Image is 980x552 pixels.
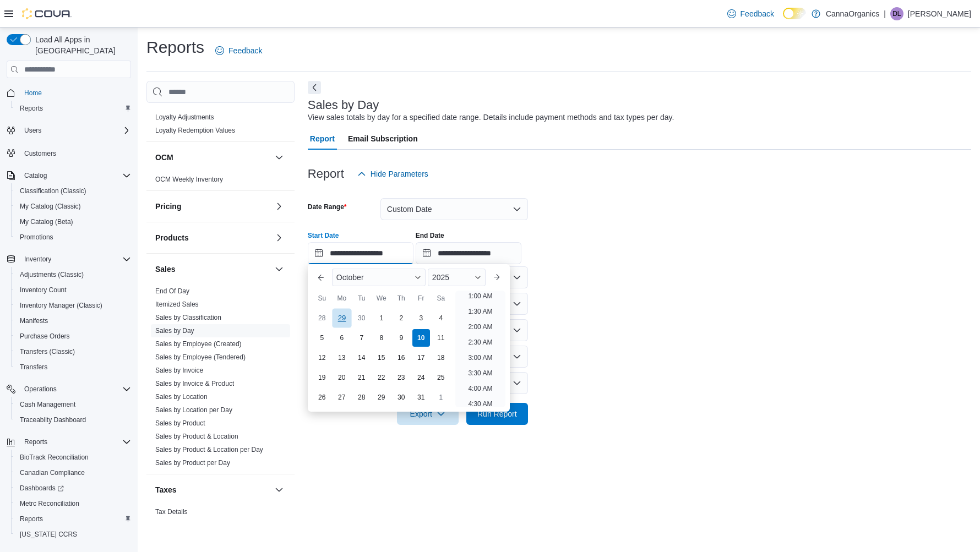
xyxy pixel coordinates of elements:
[155,232,270,243] button: Products
[20,86,46,100] a: Home
[15,330,131,343] span: Purchase Orders
[908,7,971,20] p: [PERSON_NAME]
[155,380,234,387] a: Sales by Invoice & Product
[513,273,521,282] button: Open list of options
[723,3,778,25] a: Feedback
[308,81,321,94] button: Next
[464,367,497,380] li: 3:30 AM
[336,273,364,282] span: October
[155,406,232,414] span: Sales by Location per Day
[155,300,199,308] a: Itemized Sales
[146,36,204,58] h1: Reports
[15,512,47,526] a: Reports
[373,369,390,386] div: day-22
[393,389,410,406] div: day-30
[432,389,450,406] div: day-1
[15,231,131,244] span: Promotions
[31,34,131,56] span: Load All Apps in [GEOGRAPHIC_DATA]
[20,104,43,113] span: Reports
[20,453,89,462] span: BioTrack Reconciliation
[348,128,418,150] span: Email Subscription
[146,505,295,536] div: Taxes
[2,381,135,397] button: Operations
[312,308,451,407] div: October, 2025
[397,403,459,425] button: Export
[155,327,194,335] a: Sales by Day
[146,111,295,141] div: Loyalty
[155,459,230,467] a: Sales by Product per Day
[412,289,430,307] div: Fr
[2,434,135,450] button: Reports
[373,329,390,347] div: day-8
[308,231,339,240] label: Start Date
[353,289,371,307] div: Tu
[371,168,428,179] span: Hide Parameters
[15,482,131,495] span: Dashboards
[20,382,61,396] button: Operations
[313,289,331,307] div: Su
[15,497,84,510] a: Metrc Reconciliation
[146,285,295,474] div: Sales
[353,163,433,185] button: Hide Parameters
[313,349,331,367] div: day-12
[15,231,58,244] a: Promotions
[155,264,270,275] button: Sales
[155,152,270,163] button: OCM
[20,332,70,341] span: Purchase Orders
[477,408,517,419] span: Run Report
[273,483,286,496] button: Taxes
[15,398,80,411] a: Cash Management
[20,217,73,226] span: My Catalog (Beta)
[155,287,189,296] span: End Of Day
[332,308,351,327] div: day-29
[741,8,774,19] span: Feedback
[11,329,135,344] button: Purchase Orders
[15,330,74,343] a: Purchase Orders
[15,466,89,479] a: Canadian Compliance
[20,468,85,477] span: Canadian Compliance
[11,313,135,329] button: Manifests
[416,231,444,240] label: End Date
[308,99,379,112] h3: Sales by Day
[333,289,351,307] div: Mo
[15,268,88,281] a: Adjustments (Classic)
[373,349,390,367] div: day-15
[333,329,351,347] div: day-6
[20,202,81,211] span: My Catalog (Classic)
[15,360,52,374] a: Transfers
[20,347,75,356] span: Transfers (Classic)
[432,329,450,347] div: day-11
[432,273,449,282] span: 2025
[11,511,135,527] button: Reports
[393,369,410,386] div: day-23
[24,126,41,135] span: Users
[20,499,79,508] span: Metrc Reconciliation
[20,316,48,325] span: Manifests
[2,252,135,267] button: Inventory
[15,283,71,297] a: Inventory Count
[15,466,131,479] span: Canadian Compliance
[15,482,68,495] a: Dashboards
[155,113,214,121] a: Loyalty Adjustments
[432,349,450,367] div: day-18
[11,214,135,229] button: My Catalog (Beta)
[20,124,131,137] span: Users
[155,201,181,212] h3: Pricing
[432,309,450,327] div: day-4
[155,300,199,309] span: Itemized Sales
[155,176,223,183] a: OCM Weekly Inventory
[20,435,131,449] span: Reports
[273,151,286,164] button: OCM
[20,233,53,242] span: Promotions
[11,465,135,480] button: Canadian Compliance
[15,451,131,464] span: BioTrack Reconciliation
[20,270,84,279] span: Adjustments (Classic)
[155,314,221,321] a: Sales by Classification
[15,102,47,115] a: Reports
[20,169,131,182] span: Catalog
[11,450,135,465] button: BioTrack Reconciliation
[412,329,430,347] div: day-10
[464,351,497,364] li: 3:00 AM
[155,366,203,375] span: Sales by Invoice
